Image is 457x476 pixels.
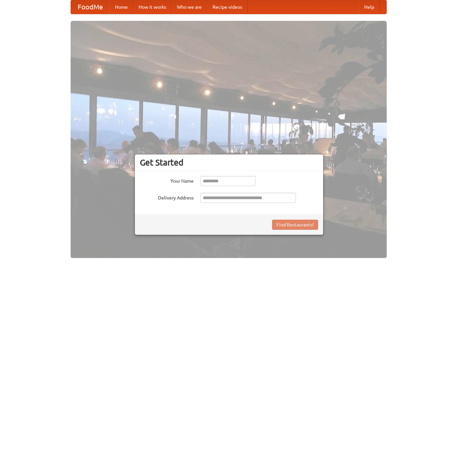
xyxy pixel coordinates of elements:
[140,176,194,184] label: Your Name
[140,193,194,201] label: Delivery Address
[110,0,133,14] a: Home
[172,0,207,14] a: Who we are
[140,157,318,168] h3: Get Started
[359,0,380,14] a: Help
[133,0,172,14] a: How it works
[71,0,110,14] a: FoodMe
[272,220,318,230] button: Find Restaurants!
[207,0,247,14] a: Recipe videos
